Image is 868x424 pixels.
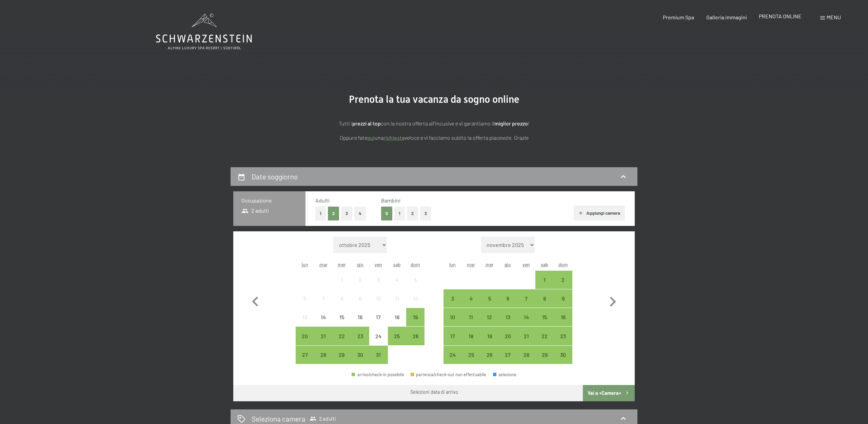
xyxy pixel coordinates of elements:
[517,289,535,308] div: Fri Nov 07 2025
[352,333,369,350] div: 23
[411,262,420,267] abbr: domenica
[407,314,424,331] div: 19
[296,308,314,326] div: Mon Oct 13 2025
[296,308,314,326] div: arrivo/check-in non effettuabile
[352,296,369,313] div: 9
[352,277,369,294] div: 2
[462,308,480,326] div: Tue Nov 11 2025
[369,346,388,364] div: arrivo/check-in possibile
[352,120,381,127] strong: prezzi al top
[406,327,425,345] div: Sun Oct 26 2025
[349,93,519,105] span: Prenota la tua vacanza da sogno online
[554,346,572,364] div: Sun Nov 30 2025
[389,277,406,294] div: 4
[517,308,535,326] div: arrivo/check-in possibile
[518,352,535,369] div: 28
[296,289,314,308] div: Mon Oct 06 2025
[351,289,369,308] div: Thu Oct 09 2025
[369,271,388,289] div: arrivo/check-in non effettuabile
[369,289,388,308] div: Fri Oct 10 2025
[296,289,314,308] div: arrivo/check-in non effettuabile
[406,271,425,289] div: Sun Oct 05 2025
[352,314,369,331] div: 16
[381,197,400,204] span: Bambini
[370,333,387,350] div: 24
[499,333,516,350] div: 20
[535,308,554,326] div: Sat Nov 15 2025
[462,289,480,308] div: arrivo/check-in possibile
[517,327,535,345] div: arrivo/check-in possibile
[480,289,498,308] div: arrivo/check-in possibile
[351,327,369,345] div: Thu Oct 23 2025
[443,308,462,326] div: Mon Nov 10 2025
[443,327,462,345] div: Mon Nov 17 2025
[411,372,487,377] div: partenza/check-out non effettuabile
[389,314,406,331] div: 18
[407,277,424,294] div: 5
[314,327,332,345] div: arrivo/check-in possibile
[333,277,350,294] div: 1
[480,346,498,364] div: Wed Nov 26 2025
[499,308,517,326] div: arrivo/check-in possibile
[518,314,535,331] div: 14
[296,327,314,345] div: Mon Oct 20 2025
[370,296,387,313] div: 10
[296,296,313,313] div: 6
[245,237,265,364] button: Mese precedente
[535,327,554,345] div: arrivo/check-in possibile
[333,346,351,364] div: Wed Oct 29 2025
[420,207,431,220] button: 3
[333,346,351,364] div: arrivo/check-in possibile
[499,314,516,331] div: 13
[333,308,351,326] div: Wed Oct 15 2025
[480,327,498,345] div: arrivo/check-in possibile
[406,327,425,345] div: arrivo/check-in possibile
[827,14,841,20] span: Menu
[296,352,313,369] div: 27
[517,308,535,326] div: Fri Nov 14 2025
[296,346,314,364] div: Mon Oct 27 2025
[338,262,346,267] abbr: mercoledì
[536,333,553,350] div: 22
[555,277,572,294] div: 2
[388,271,406,289] div: arrivo/check-in non effettuabile
[406,308,425,326] div: arrivo/check-in possibile
[315,333,332,350] div: 21
[314,308,332,326] div: arrivo/check-in non effettuabile
[499,308,517,326] div: Thu Nov 13 2025
[444,314,461,331] div: 10
[389,333,406,350] div: 25
[759,13,802,19] a: PRENOTA ONLINE
[554,346,572,364] div: arrivo/check-in possibile
[536,277,553,294] div: 1
[388,271,406,289] div: Sat Oct 04 2025
[480,308,498,326] div: arrivo/check-in possibile
[706,14,747,20] span: Galleria immagini
[296,327,314,345] div: arrivo/check-in possibile
[583,385,635,401] button: Vai a «Camera»
[499,296,516,313] div: 6
[314,327,332,345] div: Tue Oct 21 2025
[369,308,388,326] div: arrivo/check-in non effettuabile
[252,414,305,424] h2: Seleziona camera
[351,308,369,326] div: Thu Oct 16 2025
[554,271,572,289] div: Sun Nov 02 2025
[407,207,418,220] button: 2
[554,327,572,345] div: arrivo/check-in possibile
[554,271,572,289] div: arrivo/check-in possibile
[357,262,363,267] abbr: giovedì
[370,277,387,294] div: 3
[535,271,554,289] div: arrivo/check-in possibile
[536,296,553,313] div: 8
[603,237,623,364] button: Mese successivo
[462,327,480,345] div: Tue Nov 18 2025
[462,289,480,308] div: Tue Nov 04 2025
[462,296,479,313] div: 4
[314,308,332,326] div: Tue Oct 14 2025
[449,262,456,267] abbr: lunedì
[352,372,404,377] div: arrivo/check-in possibile
[467,262,475,267] abbr: martedì
[499,327,517,345] div: arrivo/check-in possibile
[517,346,535,364] div: arrivo/check-in possibile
